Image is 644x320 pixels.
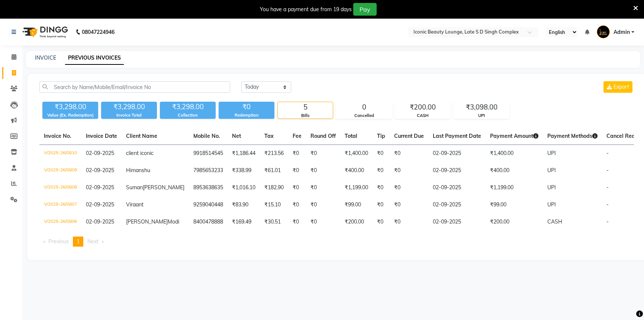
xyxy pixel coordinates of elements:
[160,102,216,112] div: ₹3,298.00
[101,102,157,112] div: ₹3,298.00
[39,81,230,93] input: Search by Name/Mobile/Email/Invoice No
[428,196,486,213] td: 02-09-2025
[219,102,274,112] div: ₹0
[340,179,373,196] td: ₹1,199.00
[228,145,260,162] td: ₹1,186.44
[486,179,543,196] td: ₹1,199.00
[373,196,390,213] td: ₹0
[486,196,543,213] td: ₹99.00
[228,213,260,231] td: ₹169.49
[606,167,609,174] span: -
[44,133,71,139] span: Invoice No.
[86,201,114,208] span: 02-09-2025
[260,213,288,231] td: ₹30.51
[189,162,228,179] td: 7985653233
[189,213,228,231] td: 8400478888
[353,3,377,16] button: Pay
[42,112,98,118] div: Value (Ex. Redemption)
[19,22,70,42] img: logo
[189,196,228,213] td: 9259040448
[606,133,644,139] span: Cancel Reason
[486,213,543,231] td: ₹200.00
[48,238,69,245] span: Previous
[337,113,392,119] div: Cancelled
[306,162,340,179] td: ₹0
[454,113,509,119] div: UPI
[65,51,124,65] a: PREVIOUS INVOICES
[597,25,610,38] img: Admin
[232,133,241,139] span: Net
[486,162,543,179] td: ₹400.00
[260,6,352,13] div: You have a payment due from 19 days
[390,213,428,231] td: ₹0
[86,218,114,225] span: 02-09-2025
[428,213,486,231] td: 02-09-2025
[228,196,260,213] td: ₹83.90
[86,167,114,174] span: 02-09-2025
[86,150,114,156] span: 02-09-2025
[168,218,179,225] span: Modi
[547,150,556,156] span: UPI
[42,102,98,112] div: ₹3,298.00
[87,238,99,245] span: Next
[126,184,143,191] span: Suman
[486,145,543,162] td: ₹1,400.00
[306,196,340,213] td: ₹0
[35,54,56,61] a: INVOICE
[306,145,340,162] td: ₹0
[606,184,609,191] span: -
[260,145,288,162] td: ₹213.56
[101,112,157,118] div: Invoice Total
[433,133,481,139] span: Last Payment Date
[340,196,373,213] td: ₹99.00
[288,179,306,196] td: ₹0
[428,179,486,196] td: 02-09-2025
[390,179,428,196] td: ₹0
[39,237,634,247] nav: Pagination
[395,102,450,113] div: ₹200.00
[337,102,392,113] div: 0
[340,213,373,231] td: ₹200.00
[345,133,357,139] span: Total
[86,133,117,139] span: Invoice Date
[428,145,486,162] td: 02-09-2025
[394,133,424,139] span: Current Due
[39,196,81,213] td: V/2025-26/0807
[264,133,274,139] span: Tax
[306,179,340,196] td: ₹0
[126,150,154,156] span: client iconic
[228,162,260,179] td: ₹338.99
[390,145,428,162] td: ₹0
[288,162,306,179] td: ₹0
[193,133,220,139] span: Mobile No.
[126,133,157,139] span: Client Name
[606,201,609,208] span: -
[547,133,598,139] span: Payment Methods
[219,112,274,118] div: Redemption
[260,196,288,213] td: ₹15.10
[288,145,306,162] td: ₹0
[373,145,390,162] td: ₹0
[288,196,306,213] td: ₹0
[606,150,609,156] span: -
[189,145,228,162] td: 9918514545
[547,201,556,208] span: UPI
[260,162,288,179] td: ₹61.01
[454,102,509,113] div: ₹3,098.00
[547,218,562,225] span: CASH
[390,196,428,213] td: ₹0
[143,184,184,191] span: [PERSON_NAME]
[82,22,115,42] b: 08047224946
[614,28,630,36] span: Admin
[603,81,632,93] button: Export
[228,179,260,196] td: ₹1,016.10
[39,145,81,162] td: V/2025-26/0810
[395,113,450,119] div: CASH
[547,167,556,174] span: UPI
[39,213,81,231] td: V/2025-26/0806
[39,179,81,196] td: V/2025-26/0808
[614,83,629,90] span: Export
[278,113,333,119] div: Bills
[306,213,340,231] td: ₹0
[547,184,556,191] span: UPI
